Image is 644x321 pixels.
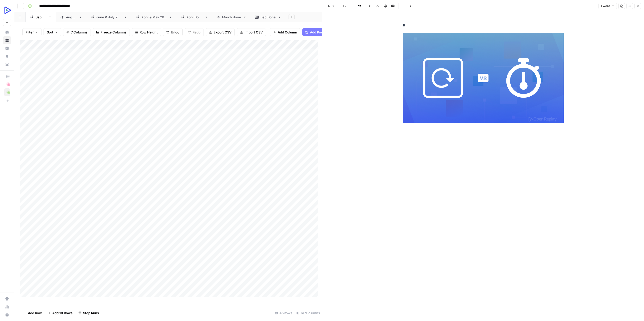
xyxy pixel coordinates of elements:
[47,30,53,35] span: Sort
[3,60,11,68] a: Your Data
[56,12,87,22] a: [DATE]
[83,310,99,315] span: Stop Runs
[71,30,88,35] span: 7 Columns
[171,30,179,35] span: Undo
[177,12,212,22] a: April Done
[206,28,235,36] button: Export CSV
[28,310,42,315] span: Add Row
[35,15,46,20] div: [DATE]
[3,4,11,17] button: Workspace: OpenReplay
[132,12,177,22] a: [DATE] & [DATE]
[52,310,72,315] span: Add 10 Rows
[251,12,286,22] a: Feb Done
[310,30,337,35] span: Add Power Agent
[3,311,11,319] button: Help + Support
[22,28,42,36] button: Filter
[141,15,167,20] div: [DATE] & [DATE]
[75,309,102,317] button: Stop Runs
[273,309,294,317] div: 45 Rows
[192,30,200,35] span: Redo
[45,309,75,317] button: Add 10 Rows
[3,44,11,52] a: Insights
[212,12,251,22] a: March done
[237,28,266,36] button: Import CSV
[185,28,204,36] button: Redo
[601,4,610,8] span: 1 word
[140,30,158,35] span: Row Height
[20,309,45,317] button: Add Row
[163,28,183,36] button: Undo
[222,15,241,20] div: March done
[3,295,11,303] a: Settings
[3,28,11,36] a: Home
[245,30,263,35] span: Import CSV
[278,30,297,35] span: Add Column
[44,28,61,36] button: Sort
[26,30,34,35] span: Filter
[186,15,203,20] div: April Done
[132,28,161,36] button: Row Height
[87,12,132,22] a: [DATE] & [DATE]
[3,36,11,44] a: Browse
[3,52,11,60] a: Opportunities
[101,30,127,35] span: Freeze Columns
[294,309,322,317] div: 6/7 Columns
[598,3,617,9] button: 1 word
[3,303,11,311] a: Usage
[96,15,122,20] div: [DATE] & [DATE]
[93,28,130,36] button: Freeze Columns
[63,28,91,36] button: 7 Columns
[270,28,300,36] button: Add Column
[3,6,12,15] img: OpenReplay Logo
[66,15,77,20] div: [DATE]
[214,30,231,35] span: Export CSV
[26,12,56,22] a: [DATE]
[261,15,276,20] div: Feb Done
[302,28,340,36] button: Add Power Agent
